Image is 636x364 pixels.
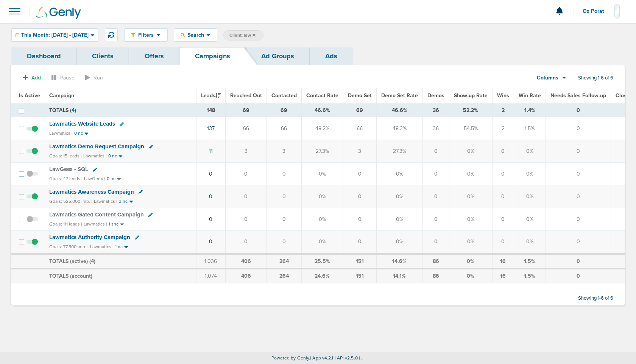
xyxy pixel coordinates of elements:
[343,163,376,185] td: 0
[343,269,376,283] td: 151
[225,254,267,269] td: 406
[492,185,514,208] td: 0
[301,269,343,283] td: 24.6%
[36,7,81,19] img: Genly
[492,269,514,283] td: 16
[108,153,117,159] small: 0 nc
[376,185,422,208] td: 0%
[492,254,514,269] td: 16
[301,185,343,208] td: 0%
[422,185,449,208] td: 0
[310,355,333,361] span: | App v4.2.1
[49,92,74,99] span: Campaign
[49,176,83,182] small: Goals: 47 leads |
[267,163,301,185] td: 0
[301,140,343,163] td: 27.3%
[514,185,546,208] td: 0%
[537,74,558,82] span: Columns
[449,163,492,185] td: 0%
[267,269,301,283] td: 264
[335,355,358,361] span: | API v2.5.0
[492,117,514,140] td: 2
[225,269,267,283] td: 406
[267,230,301,254] td: 0
[449,208,492,230] td: 0%
[230,92,262,99] span: Reached Out
[49,199,92,204] small: Goals: 525,000 imp. |
[546,103,611,117] td: 0
[267,185,301,208] td: 0
[546,185,611,208] td: 0
[514,163,546,185] td: 0%
[514,117,546,140] td: 1.5%
[209,148,213,154] a: 11
[449,103,492,117] td: 52.2%
[84,221,107,227] small: Lawmatics |
[519,92,541,99] span: Win Rate
[19,72,45,83] button: Add
[196,269,225,283] td: 1,074
[492,208,514,230] td: 0
[422,269,449,283] td: 86
[422,140,449,163] td: 0
[422,254,449,269] td: 86
[91,258,94,264] span: 4
[376,230,422,254] td: 0%
[45,269,196,283] td: TOTALS (account)
[376,269,422,283] td: 14.1%
[49,221,82,227] small: Goals: 111 leads |
[343,230,376,254] td: 0
[225,230,267,254] td: 0
[225,185,267,208] td: 0
[514,230,546,254] td: 0%
[546,140,611,163] td: 0
[225,163,267,185] td: 0
[21,33,89,38] span: This Month: [DATE] - [DATE]
[267,117,301,140] td: 66
[359,355,365,361] span: | ...
[454,92,488,99] span: Show-up Rate
[578,295,613,302] span: Showing 1-6 of 6
[376,117,422,140] td: 48.2%
[267,208,301,230] td: 0
[301,208,343,230] td: 0%
[84,176,105,181] small: LawGeex |
[49,244,89,250] small: Goals: 77,500 imp. |
[129,47,179,65] a: Offers
[267,140,301,163] td: 3
[492,103,514,117] td: 2
[546,163,611,185] td: 0
[422,117,449,140] td: 36
[514,269,546,283] td: 1.5%
[343,140,376,163] td: 3
[209,193,212,200] a: 0
[83,153,107,159] small: Lawmatics |
[343,254,376,269] td: 151
[422,208,449,230] td: 0
[492,163,514,185] td: 0
[119,199,128,204] small: 3 nc
[343,103,376,117] td: 69
[267,103,301,117] td: 69
[546,269,611,283] td: 0
[19,92,40,99] span: Is Active
[49,166,88,173] span: LawGeex - SQL
[514,254,546,269] td: 1.5%
[225,117,267,140] td: 66
[449,185,492,208] td: 0%
[90,244,114,249] small: Lawmatics |
[301,163,343,185] td: 0%
[209,238,212,245] a: 0
[196,254,225,269] td: 1,036
[578,75,613,81] span: Showing 1-6 of 6
[343,185,376,208] td: 0
[376,103,422,117] td: 46.6%
[546,230,611,254] td: 0
[492,140,514,163] td: 0
[550,92,606,99] span: Needs Sales Follow-up
[49,143,144,150] span: Lawmatics Demo Request Campaign
[310,47,353,65] a: Ads
[583,9,609,14] span: Oz Porat
[449,230,492,254] td: 0%
[376,163,422,185] td: 0%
